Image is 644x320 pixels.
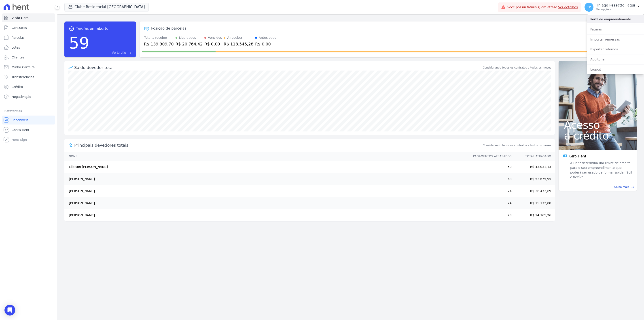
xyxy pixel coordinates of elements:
[587,35,644,43] a: Importar remessas
[587,25,644,33] a: Faturas
[483,66,551,70] div: Considerando todos os contratos e todos os meses
[469,197,512,209] td: 24
[12,45,20,50] span: Lotes
[561,185,634,189] a: Saiba mais east
[176,41,203,47] div: R$ 20.764,42
[69,31,89,55] div: 59
[507,5,578,10] span: Você possui fatura(s) em atraso.
[2,43,55,52] a: Lotes
[469,161,512,173] td: 50
[144,41,174,47] div: R$ 139.309,70
[151,26,186,31] div: Posição de parcelas
[179,35,196,40] div: Liquidados
[569,154,586,159] span: Giro Hent
[512,152,555,161] th: Total Atrasado
[512,197,555,209] td: R$ 15.172,08
[12,16,30,20] span: Visão Geral
[64,185,469,197] td: [PERSON_NAME]
[255,41,276,47] div: R$ 0,00
[596,8,635,11] p: Ver opções
[512,209,555,221] td: R$ 14.765,26
[227,35,242,40] div: A receber
[587,6,591,9] span: TP
[224,41,253,47] div: R$ 118.545,28
[208,35,222,40] div: Vencidos
[2,73,55,82] a: Transferências
[587,55,644,63] a: Auditoria
[469,152,512,161] th: Pagamentos Atrasados
[569,161,632,180] span: A Hent determina um limite de crédito para o seu empreendimento que poderá ser usado de forma ráp...
[259,35,276,40] div: Antecipado
[64,152,469,161] th: Nome
[12,55,24,60] span: Clientes
[12,85,23,89] span: Crédito
[12,26,27,30] span: Contratos
[64,173,469,185] td: [PERSON_NAME]
[12,128,29,132] span: Conta Hent
[2,116,55,125] a: Recebíveis
[596,3,635,8] p: Thiago Pessatto Faqui
[128,51,131,54] span: east
[12,75,34,79] span: Transferências
[76,26,108,31] span: Tarefas em aberto
[4,305,15,316] div: Open Intercom Messenger
[74,142,482,148] span: Principais devedores totais
[2,13,55,22] a: Visão Geral
[2,125,55,134] a: Conta Hent
[2,82,55,91] a: Crédito
[2,53,55,62] a: Clientes
[558,5,578,9] a: Ver detalhes
[64,3,149,11] button: Clube Residencial [GEOGRAPHIC_DATA]
[12,65,35,69] span: Minha Carteira
[64,161,469,173] td: Elielson [PERSON_NAME]
[74,64,482,71] div: Saldo devedor total
[483,143,551,147] span: Considerando todos os contratos e todos os meses
[2,63,55,72] a: Minha Carteira
[469,209,512,221] td: 23
[2,33,55,42] a: Parcelas
[69,26,74,31] span: task_alt
[2,92,55,101] a: Negativação
[469,185,512,197] td: 24
[581,1,644,13] button: TP Thiago Pessatto Faqui Ver opções
[12,118,28,122] span: Recebíveis
[204,41,222,47] div: R$ 0,00
[64,197,469,209] td: [PERSON_NAME]
[512,173,555,185] td: R$ 53.675,95
[512,185,555,197] td: R$ 26.472,69
[112,51,126,55] span: Ver tarefas
[2,23,55,32] a: Contratos
[564,130,631,141] span: a crédito
[587,15,644,23] a: Perfil do empreendimento
[631,185,634,189] span: east
[144,35,174,40] div: Total a receber
[91,51,131,55] a: Ver tarefas east
[564,120,631,130] span: Acesso
[512,161,555,173] td: R$ 43.031,13
[4,108,53,114] div: Plataformas
[587,45,644,53] a: Exportar retornos
[587,65,644,73] a: Logout
[614,185,629,189] span: Saiba mais
[12,35,25,40] span: Parcelas
[469,173,512,185] td: 48
[12,94,31,99] span: Negativação
[64,209,469,221] td: [PERSON_NAME]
